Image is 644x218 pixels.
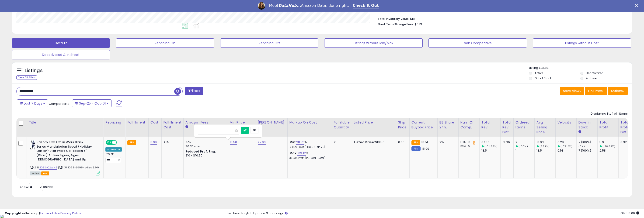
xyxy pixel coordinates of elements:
[481,149,500,153] div: 18.5
[529,66,632,70] p: Listing States:
[398,120,407,130] div: Ship Price
[185,120,226,125] div: Amazon Fees
[557,140,576,144] div: 0.29
[185,154,224,158] div: $10 - $10.90
[24,101,42,106] span: Last 7 Days
[150,140,157,145] a: 8.99
[25,67,43,74] h5: Listings
[411,140,420,145] small: FBA
[79,101,106,106] span: Sep-25 - Oct-01
[127,120,146,125] div: Fulfillment
[354,140,393,144] div: $18.50
[269,3,349,8] div: Meet Amazon Data, done right.
[422,146,429,151] span: 15.99
[378,17,409,21] b: Total Inventory Value:
[39,166,57,170] a: B0BS4C2WH8
[227,211,639,216] div: Last InventoryLab Update: 3 hours ago.
[484,145,498,148] small: (104.65%)
[460,144,476,149] div: FBM: 6
[421,140,428,144] span: 18.51
[20,185,53,189] span: Show: entries
[599,120,616,130] div: Total Profit
[230,120,254,125] div: Min Price
[12,38,110,48] button: Default
[519,145,528,148] small: (100%)
[602,145,615,148] small: (128.68%)
[411,120,435,130] div: Current Buybox Price
[585,87,607,95] button: Columns
[334,120,350,130] div: Fulfillable Quantity
[439,140,455,144] div: 2%
[354,140,375,144] b: Listed Price:
[289,145,328,149] p: 13.95% Profit [PERSON_NAME]
[278,3,301,8] i: DataHub...
[334,140,348,144] div: 2
[258,140,266,145] a: 27.00
[578,145,585,148] small: (0%)
[30,140,35,149] img: 41+iKDMONJL._SL40_.jpg
[535,76,552,80] label: Out of Stock
[557,149,576,153] div: 0.14
[481,140,500,144] div: 37.86
[578,120,595,130] div: Days In Stock
[58,166,99,169] span: | SKU: 1069169984 ollies 8.99
[185,144,224,149] div: $0.30 min
[116,141,124,145] span: OFF
[105,153,122,163] div: Preset:
[185,87,203,95] button: Filters
[599,140,618,144] div: 5.9
[398,140,406,144] div: 0.00
[289,120,330,125] div: Markup on Cost
[608,87,628,95] button: Actions
[586,76,599,80] label: Archived
[460,140,476,144] div: FBA: 13
[560,145,572,148] small: (107.14%)
[536,140,555,144] div: 18.93
[560,87,584,95] button: Save View
[296,140,304,145] a: 28.70
[378,16,624,21] li: $18
[428,38,527,48] button: Non Competitive
[5,211,81,216] div: seller snap | |
[591,112,628,116] div: Displaying 1 to 1 of 1 items
[41,171,49,175] span: FBA
[588,89,603,93] span: Columns
[415,22,422,26] span: $0.13
[289,151,298,155] b: Max:
[289,151,328,160] div: %
[287,118,332,137] th: The percentage added to the cost of goods (COGS) that forms the calculator for Min & Max prices.
[578,149,597,153] div: 7 (100%)
[127,140,136,145] small: FBA
[411,146,421,151] small: FBM
[289,140,296,144] b: Min:
[460,120,477,130] div: Num of Comp.
[116,38,214,48] button: Repricing On
[12,50,110,59] button: Deactivated & In Stock
[620,211,639,215] span: 2025-10-9 13:00 GMT
[578,140,597,144] div: 7 (100%)
[540,145,550,148] small: (2.32%)
[36,140,93,163] b: Hasbro F8314 Star Wars Black Series Mandalorian Scout (Holiday Edition) Star Wars Collection 6" (...
[535,71,543,75] label: Active
[185,125,188,129] small: Amazon Fees.
[40,211,60,215] a: Terms of Use
[586,71,603,75] label: Deactivated
[502,140,510,144] div: 19.36
[324,38,423,48] button: Listings without Min/Max
[17,99,48,107] button: Last 7 Days
[536,149,555,153] div: 18.5
[29,120,101,125] div: Title
[599,149,618,153] div: 2.58
[230,140,237,145] a: 18.50
[105,147,122,152] div: Amazon AI
[533,38,631,48] button: Listings without Cost
[536,120,553,135] div: Avg Selling Price
[439,120,456,130] div: BB Share 24h.
[289,156,328,160] p: 36.33% Profit [PERSON_NAME]
[620,140,628,144] div: 3.32
[30,171,41,175] span: All listings currently available for purchase on Amazon
[16,75,37,80] div: Clear All Filters
[620,120,630,135] div: Total Profit Diff.
[258,2,265,10] img: Profile image for Georgie
[354,120,394,125] div: Listed Price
